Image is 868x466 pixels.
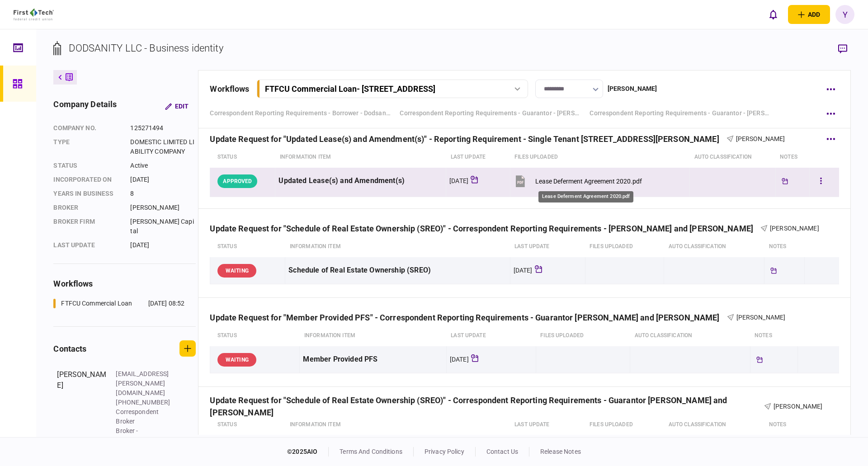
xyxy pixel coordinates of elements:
div: contacts [53,343,86,355]
div: company no. [53,123,121,133]
th: Information item [275,147,446,168]
div: [DATE] [449,176,468,185]
div: [DATE] [130,175,196,184]
div: Member Provided PFS [303,349,443,370]
th: last update [510,414,585,435]
div: Update Request for "Schedule of Real Estate Ownership (SREO)" - Correspondent Reporting Requireme... [210,224,760,233]
th: notes [764,236,804,257]
div: WAITING [217,353,256,367]
th: Files uploaded [585,236,664,257]
button: open notifications list [764,5,783,24]
div: Update Request for "Schedule of Real Estate Ownership (SREO)" - Correspondent Reporting Requireme... [210,402,764,411]
div: WAITING [217,264,256,278]
div: status [53,161,121,170]
button: FTFCU Commercial Loan- [STREET_ADDRESS] [257,80,528,98]
th: auto classification [664,236,764,257]
div: Broker [53,203,121,212]
span: [PERSON_NAME] [774,403,823,410]
div: Type [53,137,121,156]
a: terms and conditions [340,448,402,455]
div: workflows [53,278,196,290]
th: Files uploaded [585,414,664,435]
div: last update [53,240,121,250]
div: [EMAIL_ADDRESS][PERSON_NAME][DOMAIN_NAME] [116,369,175,398]
div: FTFCU Commercial Loan - [STREET_ADDRESS] [265,84,435,94]
a: Correspondent Reporting Requirements - Guarantor - [PERSON_NAME] Family LLC [400,108,580,118]
th: status [210,236,285,257]
span: [PERSON_NAME] [736,135,785,142]
div: © 2025 AIO [287,447,329,457]
th: notes [764,414,804,435]
a: release notes [540,448,581,455]
span: [PERSON_NAME] [736,314,786,321]
div: Update Request for "Member Provided PFS" - Correspondent Reporting Requirements - Guarantor [PERS... [210,313,726,322]
th: auto classification [690,147,776,168]
div: DODSANITY LLC - Business identity [69,41,223,56]
button: open adding identity options [788,5,830,24]
div: DOMESTIC LIMITED LIABILITY COMPANY [130,137,196,156]
th: notes [750,325,798,346]
div: Active [130,161,196,170]
a: Correspondent Reporting Requirements - Guarantor - [PERSON_NAME] and [PERSON_NAME] [590,108,770,118]
div: 125271494 [130,123,196,133]
div: Broker - [PERSON_NAME] Capital [116,426,175,455]
div: [DATE] [130,240,196,250]
th: Information item [285,236,510,257]
div: broker firm [53,217,121,236]
th: Information item [300,325,446,346]
div: 8 [130,189,196,198]
div: incorporated on [53,175,121,184]
div: Schedule of Real Estate Ownership (SREO) [288,260,506,281]
div: Tickler available [779,175,791,187]
div: Updated Lease(s) and Amendment(s) [278,171,443,191]
div: [PERSON_NAME] [57,369,107,455]
div: Lease Deferment Agreement 2020.pdf [538,191,633,202]
div: Update Request for "Updated Lease(s) and Amendment(s)" - Reporting Requirement - Single Tenant [S... [210,134,726,144]
div: APPROVED [217,174,257,188]
a: Correspondent Reporting Requirements - Borrower - Dodsanity LLC [210,108,391,118]
a: FTFCU Commercial Loan[DATE] 08:52 [53,299,184,308]
a: contact us [486,448,518,455]
th: last update [510,236,585,257]
th: Information item [285,414,510,435]
div: [PERSON_NAME] [130,203,196,212]
img: client company logo [14,9,54,20]
th: last update [446,325,536,346]
div: company details [53,98,117,114]
div: [DATE] [514,266,533,275]
span: [PERSON_NAME] [770,225,819,232]
th: auto classification [664,414,764,435]
div: workflows [210,83,249,95]
th: status [210,414,285,435]
th: status [210,325,300,346]
button: Lease Deferment Agreement 2020.pdf [514,171,642,191]
div: FTFCU Commercial Loan [61,299,132,308]
a: privacy policy [425,448,464,455]
button: Y [835,5,854,24]
th: Files uploaded [510,147,689,168]
th: Files uploaded [536,325,630,346]
div: [PHONE_NUMBER] [116,398,175,407]
div: [DATE] [450,355,469,364]
button: Edit [158,98,196,114]
th: last update [446,147,510,168]
th: notes [775,147,809,168]
div: [DATE] 08:52 [148,299,185,308]
div: Lease Deferment Agreement 2020.pdf [535,178,642,185]
th: auto classification [630,325,750,346]
div: Tickler available [768,265,779,277]
div: Tickler available [754,354,765,366]
div: Correspondent Broker [116,407,175,426]
div: [PERSON_NAME] Capital [130,217,196,236]
div: years in business [53,189,121,198]
th: status [210,147,275,168]
div: [PERSON_NAME] [608,84,657,94]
